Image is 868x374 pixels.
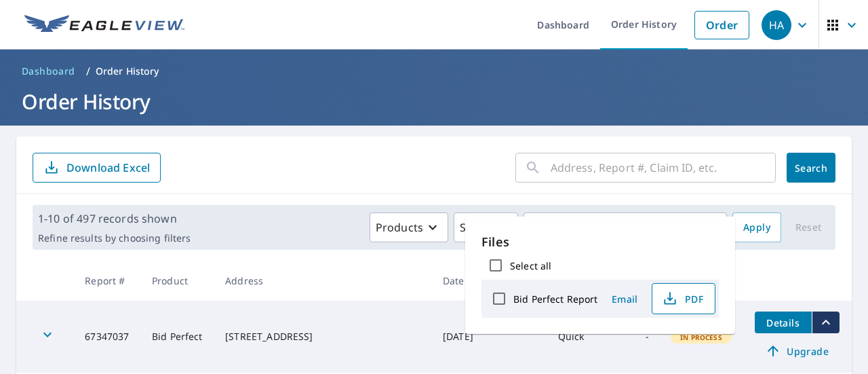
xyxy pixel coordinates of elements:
[481,233,719,251] p: Files
[755,312,812,333] button: detailsBtn-67347037
[787,153,835,183] button: Search
[38,232,191,244] p: Refine results by choosing filters
[16,60,852,82] nav: breadcrumb
[225,330,421,343] div: [STREET_ADDRESS]
[370,212,448,242] button: Products
[763,343,831,359] span: Upgrade
[38,210,191,227] p: 1-10 of 497 records shown
[432,301,485,373] td: [DATE]
[510,259,551,272] label: Select all
[732,212,781,242] button: Apply
[454,212,518,242] button: Status
[755,340,840,362] a: Upgrade
[141,261,214,301] th: Product
[743,219,770,236] span: Apply
[763,316,804,329] span: Details
[376,219,423,236] p: Products
[141,301,214,373] td: Bid Perfect
[546,216,705,240] p: Last year
[24,15,184,35] img: EV Logo
[797,162,825,174] span: Search
[547,301,608,373] td: Quick
[660,291,704,307] span: PDF
[66,160,150,175] p: Download Excel
[33,153,161,183] button: Download Excel
[96,64,159,78] p: Order History
[74,301,141,373] td: 67347037
[652,283,715,314] button: PDF
[762,10,791,40] div: HA
[432,261,485,301] th: Date
[513,293,597,305] label: Bid Perfect Report
[812,312,840,333] button: filesDropdownBtn-67347037
[214,261,432,301] th: Address
[16,60,81,82] a: Dashboard
[16,88,852,115] h1: Order History
[672,333,730,342] span: In Process
[22,64,75,78] span: Dashboard
[607,301,660,373] td: -
[460,219,493,236] p: Status
[551,149,776,187] input: Address, Report #, Claim ID, etc.
[524,212,727,242] button: Last year
[74,261,141,301] th: Report #
[86,63,90,79] li: /
[608,293,641,305] span: Email
[694,11,749,39] a: Order
[603,288,646,310] button: Email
